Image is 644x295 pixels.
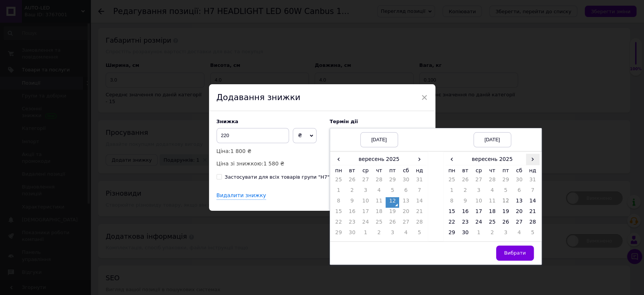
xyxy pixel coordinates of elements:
[458,154,526,165] th: вересень 2025
[413,187,426,197] td: 7
[23,20,380,28] li: Угол светового пучка:270 градусов
[526,187,539,197] td: 7
[472,197,486,208] td: 10
[23,28,380,59] li: Охлаждение:
[499,176,512,187] td: 29
[445,187,459,197] td: 1
[458,208,472,218] td: 16
[458,165,472,176] th: вт
[332,218,346,229] td: 22
[217,93,301,102] span: Додавання знижки
[526,197,539,208] td: 14
[38,35,365,43] li: 2 теплопроводные медные трубки с теплоносителем
[413,218,426,229] td: 28
[472,187,486,197] td: 3
[458,176,472,187] td: 26
[499,197,512,208] td: 12
[458,187,472,197] td: 2
[445,176,459,187] td: 25
[512,218,526,229] td: 27
[345,208,359,218] td: 16
[359,176,372,187] td: 27
[23,74,380,82] li: LED чип: CREE CSP
[504,250,526,256] span: Вибрати
[413,165,426,176] th: нд
[486,218,499,229] td: 25
[359,218,372,229] td: 24
[23,67,380,75] li: Рабочая температура: -40+80 град/С.
[372,197,386,208] td: 11
[231,148,251,154] span: 1 800 ₴
[386,187,399,197] td: 5
[499,229,512,239] td: 3
[332,229,346,239] td: 29
[472,229,486,239] td: 1
[512,187,526,197] td: 6
[512,208,526,218] td: 20
[526,165,539,176] th: нд
[332,176,346,187] td: 25
[263,161,284,167] span: 1 580 ₴
[512,197,526,208] td: 13
[399,229,413,239] td: 4
[399,218,413,229] td: 27
[360,132,398,147] div: [DATE]
[359,197,372,208] td: 10
[486,176,499,187] td: 28
[345,154,413,165] th: вересень 2025
[421,91,428,104] span: ×
[23,59,380,67] li: Время эксплуатации: не менее 50000 часов
[345,197,359,208] td: 9
[359,187,372,197] td: 3
[445,218,459,229] td: 22
[372,208,386,218] td: 18
[458,229,472,239] td: 30
[413,176,426,187] td: 31
[445,154,459,165] span: ‹
[512,176,526,187] td: 30
[345,165,359,176] th: вт
[386,165,399,176] th: пт
[359,229,372,239] td: 1
[217,192,266,200] div: Видалити знижку
[486,187,499,197] td: 4
[345,187,359,197] td: 2
[486,165,499,176] th: чт
[499,218,512,229] td: 26
[445,229,459,239] td: 29
[217,119,238,124] span: Знижка
[512,165,526,176] th: сб
[526,218,539,229] td: 28
[526,154,539,165] span: ›
[499,165,512,176] th: пт
[472,176,486,187] td: 27
[526,229,539,239] td: 5
[486,229,499,239] td: 2
[217,159,322,168] p: Ціна зі знижкою:
[345,218,359,229] td: 23
[345,176,359,187] td: 26
[332,187,346,197] td: 1
[486,208,499,218] td: 18
[472,165,486,176] th: ср
[399,197,413,208] td: 13
[217,147,322,155] p: Ціна:
[330,119,428,124] label: Термін дії
[496,246,534,261] button: Вибрати
[413,197,426,208] td: 14
[445,208,459,218] td: 15
[38,51,365,59] li: Тип охлаждения: высокоскоростной "умный" вентилятор (12000 об/мин.)
[413,208,426,218] td: 21
[512,229,526,239] td: 4
[372,218,386,229] td: 25
[372,165,386,176] th: чт
[332,208,346,218] td: 15
[445,165,459,176] th: пн
[486,197,499,208] td: 11
[445,197,459,208] td: 8
[399,165,413,176] th: сб
[298,132,302,138] span: ₴
[332,165,346,176] th: пн
[332,154,346,165] span: ‹
[399,187,413,197] td: 6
